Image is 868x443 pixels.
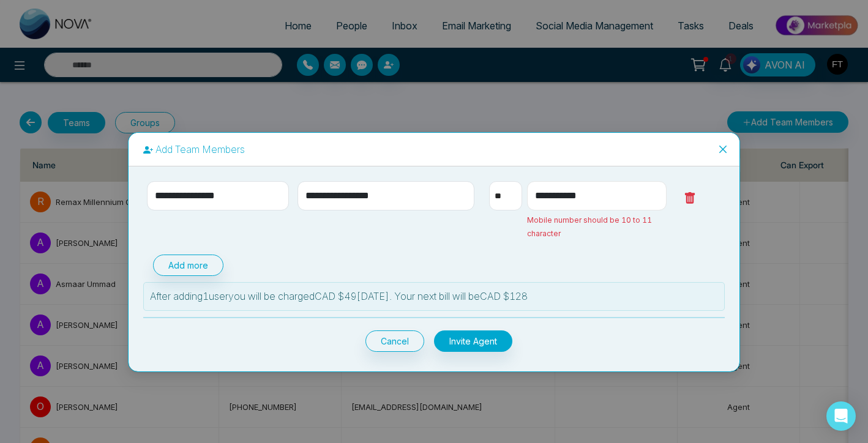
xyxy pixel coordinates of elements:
span: close [718,144,728,154]
p: After adding 1 user you will be charged CAD $ 49 [DATE]. Your next bill will be CAD $ 128 [150,289,718,304]
div: Open Intercom Messenger [826,401,856,431]
button: Add more [153,255,223,276]
button: Cancel [365,330,424,352]
span: Mobile number should be 10 to 11 character [527,215,652,238]
button: Invite Agent [434,330,512,352]
button: Close [706,133,739,166]
p: Add Team Members [143,143,725,156]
